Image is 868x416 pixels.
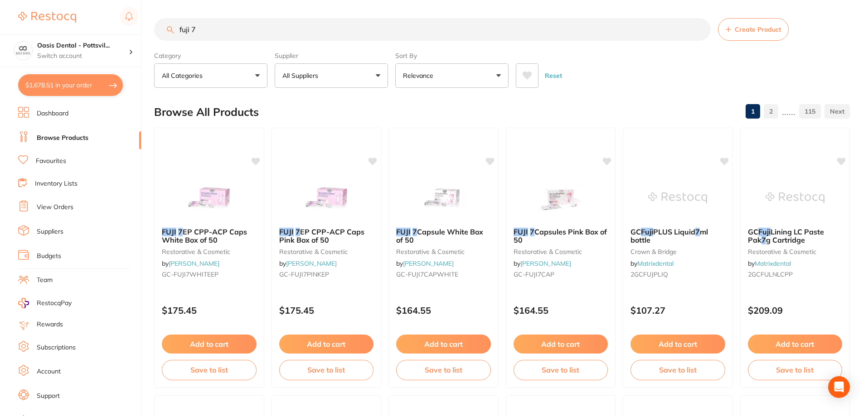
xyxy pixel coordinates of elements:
span: GC-FUJI7CAPWHITE [396,270,458,278]
p: $209.09 [748,305,843,316]
span: 2GCFULNLCPP [748,270,793,278]
a: Support [37,392,60,401]
small: restorative & cosmetic [162,248,257,255]
a: 2 [764,102,778,120]
img: FUJI 7 EP CPP-ACP Caps Pink Box of 50 [297,175,356,220]
a: 115 [799,102,821,120]
a: Suppliers [37,227,63,236]
b: FUJI 7 Capsule White Box of 50 [396,228,491,244]
em: Fuji [758,227,771,236]
button: Add to cart [162,335,257,354]
span: Lining LC Paste Pak [748,227,824,244]
a: [PERSON_NAME] [286,259,337,268]
button: All Categories [154,63,267,88]
label: Supplier [275,52,388,60]
label: Category [154,52,267,60]
button: Add to cart [514,335,608,354]
p: Switch account [37,52,129,61]
img: RestocqPay [18,298,29,308]
label: Sort By [395,52,509,60]
span: by [748,259,791,268]
a: Inventory Lists [35,179,78,188]
span: Capsules Pink Box of 50 [514,227,607,244]
em: 7 [178,227,183,236]
b: FUJI 7 Capsules Pink Box of 50 [514,228,608,244]
button: Add to cart [279,335,374,354]
b: FUJI 7 EP CPP-ACP Caps White Box of 50 [162,228,257,244]
button: Add to cart [630,335,725,354]
button: Save to list [162,360,257,380]
button: Relevance [395,63,509,88]
em: FUJI [396,227,411,236]
a: RestocqPay [18,298,72,308]
img: FUJI 7 Capsules Pink Box of 50 [531,175,590,220]
span: by [630,259,674,268]
h2: Browse All Products [154,106,259,119]
img: GC Fuji Lining LC Paste Pak 7g Cartridge [766,175,824,220]
em: 7 [530,227,534,236]
div: Open Intercom Messenger [828,376,850,398]
em: 7 [761,235,766,244]
img: GC Fuji PLUS Liquid 7ml bottle [648,175,707,220]
a: Dashboard [37,109,68,118]
em: 7 [412,227,417,236]
button: Add to cart [748,335,843,354]
button: Save to list [630,360,725,380]
span: EP CPP-ACP Caps White Box of 50 [162,227,247,244]
p: $175.45 [279,305,374,316]
p: $175.45 [162,305,257,316]
h4: Oasis Dental - Pottsville [37,41,129,50]
button: Save to list [514,360,608,380]
span: Create Product [735,26,781,33]
p: All Categories [162,71,206,80]
em: FUJI [162,227,176,236]
a: 1 [746,102,760,120]
b: GC Fuji PLUS Liquid 7ml bottle [630,228,725,244]
img: FUJI 7 Capsule White Box of 50 [414,175,473,220]
button: Add to cart [396,335,491,354]
p: $164.55 [396,305,491,316]
small: restorative & cosmetic [396,248,491,255]
a: Restocq Logo [18,7,76,28]
button: Save to list [396,360,491,380]
a: Team [37,276,53,285]
a: [PERSON_NAME] [169,259,219,268]
button: All Suppliers [275,63,388,88]
span: ml bottle [630,227,708,244]
button: Create Product [718,18,789,41]
em: FUJI [279,227,294,236]
p: ...... [782,106,795,117]
span: GC-FUJI7PINKEP [279,270,329,278]
img: Oasis Dental - Pottsville [14,42,32,60]
span: EP CPP-ACP Caps Pink Box of 50 [279,227,364,244]
small: crown & bridge [630,248,725,255]
a: Subscriptions [37,343,76,352]
small: restorative & cosmetic [748,248,843,255]
small: restorative & cosmetic [279,248,374,255]
img: FUJI 7 EP CPP-ACP Caps White Box of 50 [179,175,238,220]
button: Save to list [748,360,843,380]
span: GC [748,227,758,236]
input: Search Products [154,18,711,41]
span: GC-FUJI7CAP [514,270,554,278]
button: Reset [542,63,565,88]
p: All Suppliers [282,71,322,80]
a: Favourites [36,157,66,166]
span: RestocqPay [37,299,72,308]
a: Matrixdental [755,259,791,268]
span: PLUS Liquid [653,227,695,236]
a: Browse Products [37,134,88,143]
span: GC-FUJI7WHITEEP [162,270,218,278]
span: by [514,259,571,268]
span: by [162,259,219,268]
span: by [396,259,454,268]
img: Restocq Logo [18,12,76,23]
span: 2GCFUJPLIQ [630,270,668,278]
a: [PERSON_NAME] [520,259,571,268]
a: Account [37,367,61,376]
span: Capsule White Box of 50 [396,227,483,244]
small: restorative & cosmetic [514,248,608,255]
em: Fuji [641,227,653,236]
p: $164.55 [514,305,608,316]
em: 7 [695,227,700,236]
